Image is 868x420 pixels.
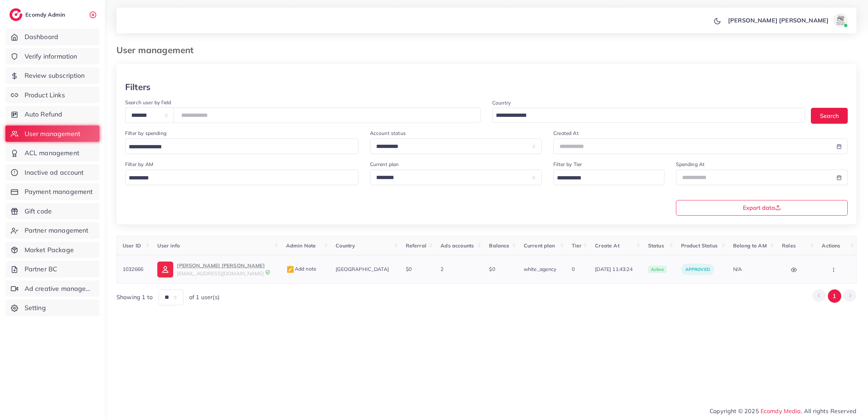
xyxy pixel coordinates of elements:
[116,293,153,301] span: Showing 1 to
[441,266,443,272] span: 2
[812,289,856,303] ul: Pagination
[25,11,67,18] h2: Ecomdy Admin
[5,145,99,161] a: ACL management
[126,173,349,184] input: Search for option
[595,242,619,249] span: Create At
[123,266,143,272] span: 1032666
[5,300,99,316] a: Setting
[761,407,801,415] a: Ecomdy Media
[5,222,99,239] a: Partner management
[801,407,856,415] span: , All rights Reserved
[822,242,840,249] span: Actions
[336,242,355,249] span: Country
[553,130,579,137] label: Created At
[492,108,805,123] div: Search for option
[681,242,718,249] span: Product Status
[595,266,637,273] span: [DATE] 11:43:24
[811,108,848,123] button: Search
[125,161,153,168] label: Filter by AM
[554,173,655,184] input: Search for option
[265,270,270,275] img: 9CAL8B2pu8EFxCJHYAAAAldEVYdGRhdGU6Y3JlYXRlADIwMjItMTItMDlUMDQ6NTg6MzkrMDA6MDBXSlgLAAAAJXRFWHRkYXR...
[492,99,511,106] label: Country
[25,148,79,158] span: ACL management
[5,106,99,123] a: Auto Refund
[25,110,63,119] span: Auto Refund
[724,13,851,27] a: [PERSON_NAME] [PERSON_NAME]avatar
[125,170,358,185] div: Search for option
[157,261,274,277] a: [PERSON_NAME] [PERSON_NAME][EMAIL_ADDRESS][DOMAIN_NAME]
[157,242,179,249] span: User info
[5,183,99,200] a: Payment management
[5,164,99,181] a: Inactive ad account
[828,289,841,303] button: Go to page 1
[648,242,664,249] span: Status
[5,126,99,142] a: User management
[489,266,495,272] span: $0
[524,242,555,249] span: Current plan
[25,284,94,293] span: Ad creative management
[5,242,99,258] a: Market Package
[710,407,856,415] span: Copyright © 2025
[406,242,426,249] span: Referral
[743,205,781,211] span: Export data
[125,99,171,106] label: Search user by field
[441,242,474,249] span: Ads accounts
[553,161,582,168] label: Filter by Tier
[286,266,316,272] span: Add note
[9,8,22,21] img: logo
[125,130,166,137] label: Filter by spending
[157,262,173,277] img: ic-user-info.36bf1079.svg
[25,187,93,196] span: Payment management
[5,87,99,103] a: Product Links
[5,67,99,84] a: Review subscription
[25,90,65,100] span: Product Links
[25,207,52,216] span: Gift code
[25,226,89,235] span: Partner management
[524,266,557,272] span: white_agency
[5,203,99,220] a: Gift code
[676,200,848,216] button: Export data
[406,266,412,272] span: $0
[370,130,406,137] label: Account status
[189,293,220,301] span: of 1 user(s)
[676,161,705,168] label: Spending At
[493,110,796,121] input: Search for option
[782,242,796,249] span: Roles
[177,261,264,270] p: [PERSON_NAME] [PERSON_NAME]
[5,48,99,65] a: Verify information
[25,32,58,42] span: Dashboard
[116,45,199,55] h3: User management
[126,141,349,153] input: Search for option
[648,266,667,273] span: active
[177,270,263,277] span: [EMAIL_ADDRESS][DOMAIN_NAME]
[553,170,664,185] div: Search for option
[336,266,389,272] span: [GEOGRAPHIC_DATA]
[123,242,141,249] span: User ID
[25,168,84,177] span: Inactive ad account
[25,264,58,274] span: Partner BC
[286,242,316,249] span: Admin Note
[9,8,67,21] a: logoEcomdy Admin
[25,245,74,255] span: Market Package
[685,267,710,272] span: approved
[728,16,829,25] p: [PERSON_NAME] [PERSON_NAME]
[5,29,99,45] a: Dashboard
[733,266,742,272] span: N/A
[25,303,46,313] span: Setting
[5,261,99,277] a: Partner BC
[286,265,295,274] img: admin_note.cdd0b510.svg
[733,242,767,249] span: Belong to AM
[25,71,85,80] span: Review subscription
[125,139,358,154] div: Search for option
[370,161,399,168] label: Current plan
[572,266,575,272] span: 0
[25,129,80,139] span: User management
[489,242,509,249] span: Balance
[5,280,99,297] a: Ad creative management
[572,242,582,249] span: Tier
[125,82,150,92] h3: Filters
[833,13,848,27] img: avatar
[25,52,77,61] span: Verify information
